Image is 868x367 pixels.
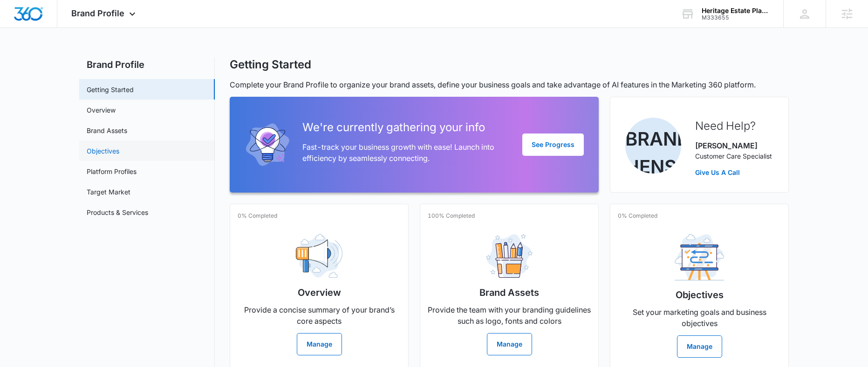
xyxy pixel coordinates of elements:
[479,286,539,300] h2: Brand Assets
[522,133,584,156] button: See Progress
[428,212,475,220] p: 100% Completed
[302,141,507,164] p: Fast-track your business growth with ease! Launch into efficiency by seamlessly connecting.
[702,14,770,21] div: account id
[230,58,311,72] h1: Getting Started
[87,85,134,94] a: Getting Started
[695,167,772,177] a: Give Us A Call
[35,55,83,61] div: Domain Overview
[87,105,116,115] a: Overview
[695,118,772,134] h2: Need Help?
[87,146,119,156] a: Objectives
[625,118,681,173] img: Brandon Henson
[297,333,342,355] button: Manage
[25,54,33,61] img: tab_domain_overview_orange.svg
[702,7,770,14] div: account name
[24,24,103,32] div: Domain: [DOMAIN_NAME]
[71,8,124,18] span: Brand Profile
[103,55,157,61] div: Keywords by Traffic
[238,212,277,220] p: 0% Completed
[695,151,772,161] p: Customer Care Specialist
[298,286,341,300] h2: Overview
[87,126,127,135] a: Brand Assets
[428,304,591,327] p: Provide the team with your branding guidelines such as logo, fonts and colors
[676,288,724,302] h2: Objectives
[79,58,215,72] h2: Brand Profile
[87,187,130,197] a: Target Market
[618,212,657,220] p: 0% Completed
[487,333,532,355] button: Manage
[238,304,401,327] p: Provide a concise summary of your brand’s core aspects
[93,54,100,61] img: tab_keywords_by_traffic_grey.svg
[302,119,507,136] h2: We're currently gathering your info
[87,167,137,176] a: Platform Profiles
[695,140,772,151] p: [PERSON_NAME]
[677,335,722,358] button: Manage
[26,15,46,22] div: v 4.0.25
[618,307,781,329] p: Set your marketing goals and business objectives
[15,15,22,22] img: logo_orange.svg
[87,207,148,217] a: Products & Services
[15,24,22,32] img: website_grey.svg
[230,79,789,90] p: Complete your Brand Profile to organize your brand assets, define your business goals and take ad...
